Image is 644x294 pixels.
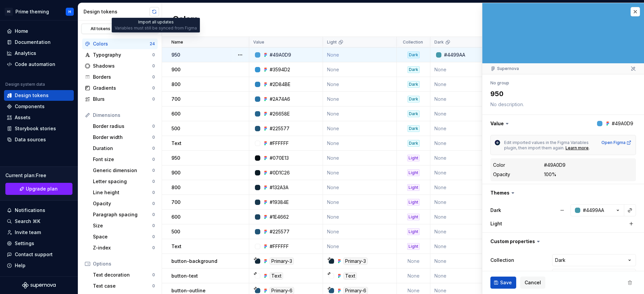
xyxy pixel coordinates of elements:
div: Font size [93,156,152,163]
div: Dark [408,52,420,58]
div: Dark [408,111,420,117]
div: Primary-3 [270,258,294,265]
div: Color [493,162,505,168]
td: None [430,77,504,92]
td: None [430,62,504,77]
div: Options [93,261,155,267]
div: Analytics [15,50,36,57]
div: Notifications [15,207,45,214]
div: Letter spacing [93,178,152,185]
div: 0 [152,223,155,228]
div: HI [5,8,13,16]
div: Data sources [15,136,46,143]
div: Storybook stories [15,125,56,132]
span: Cancel [525,279,541,286]
textarea: 950 [489,88,635,100]
div: Text case [93,283,152,289]
div: Prime theming [15,8,49,15]
a: Border radius0 [90,121,158,132]
a: Gradients0 [82,83,158,93]
a: Design tokens [4,90,74,101]
td: None [323,239,397,254]
svg: Supernova Logo [22,282,56,289]
a: Assets [4,112,74,123]
a: Colors24 [82,39,158,49]
div: Typography [93,52,152,58]
div: #070E13 [270,155,289,161]
div: Contact support [15,251,53,258]
button: Search ⌘K [4,216,74,227]
div: #0D1C26 [270,169,290,176]
div: Dark [408,96,420,102]
div: 0 [152,179,155,184]
p: 950 [171,52,180,58]
span: Edit imported values in the Figma Variables plugin, then import them again. [504,140,590,150]
div: #2A74A6 [270,96,290,102]
a: Open Figma [601,140,632,145]
a: Letter spacing0 [90,176,158,187]
div: 0 [152,63,155,69]
div: 100% [544,171,556,178]
td: None [323,106,397,121]
div: Home [15,28,28,34]
div: 0 [152,168,155,173]
div: Size [93,222,152,229]
div: Generic dimension [93,167,152,174]
div: Design tokens [84,8,150,15]
a: Code automation [4,59,74,70]
div: Light [407,243,420,250]
div: Import all updates [112,18,200,32]
div: Dark [408,125,420,132]
div: All tokens [84,26,117,31]
div: 0 [152,283,155,289]
div: Line height [93,189,152,196]
div: #2D84BE [270,81,290,88]
div: #19384E [270,199,289,206]
div: 0 [152,52,155,58]
a: Border width0 [90,132,158,143]
a: Invite team [4,227,74,238]
a: Blurs0 [82,94,158,104]
div: Opacity [493,171,510,178]
p: Dark [434,40,444,45]
a: Size0 [90,220,158,231]
div: 0 [152,157,155,162]
div: Shadows [93,63,152,69]
div: Learn more [566,145,589,151]
div: #3594D2 [270,66,290,73]
p: Value [253,40,264,45]
div: Light [407,199,420,206]
p: 600 [171,214,180,220]
label: Light [490,220,502,227]
div: #49A0D9 [544,162,566,168]
span: Upgrade plan [26,186,58,192]
p: Collection [403,40,423,45]
div: Code automation [15,61,55,68]
a: Borders0 [82,72,158,82]
p: 950 [171,155,180,161]
a: Analytics [4,48,74,59]
p: button-background [171,258,217,265]
a: Data sources [4,134,74,145]
td: None [323,180,397,195]
td: None [430,224,504,239]
div: Dark [408,66,420,73]
a: Settings [4,238,74,249]
div: 0 [152,245,155,250]
div: Design tokens [15,92,49,99]
p: Name [171,40,183,45]
p: 800 [171,81,180,88]
div: Light [407,155,420,161]
div: Help [15,262,25,269]
div: Supernova [490,66,519,71]
div: Documentation [15,39,51,46]
label: Dark [490,207,501,214]
div: #1E4662 [270,214,289,220]
td: None [430,239,504,254]
div: #26658E [270,111,290,117]
button: Save [490,277,516,289]
div: Assets [15,114,31,121]
div: Colors [93,41,150,47]
div: #4499AA [583,207,604,214]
